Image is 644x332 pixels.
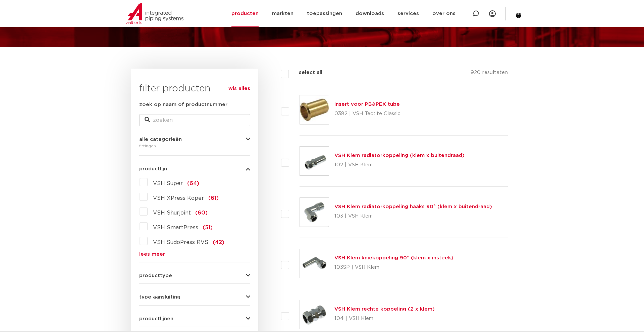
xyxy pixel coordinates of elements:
p: 103 | VSH Klem [334,211,492,222]
span: VSH SudoPress RVS [153,240,208,245]
span: VSH SmartPress [153,225,198,230]
p: 920 resultaten [471,69,508,79]
img: Thumbnail for Insert voor PB&PEX tube [300,95,329,124]
label: select all [289,69,322,77]
a: Insert voor PB&PEX tube [334,102,400,107]
button: producttype [139,273,250,278]
button: type aansluiting [139,295,250,300]
span: VSH XPress Koper [153,195,204,201]
label: zoek op naam of productnummer [139,101,227,109]
span: producttype [139,273,172,278]
a: VSH Klem radiatorkoppeling haaks 90° (klem x buitendraad) [334,204,492,209]
span: (64) [187,181,199,186]
h3: filter producten [139,82,250,95]
span: (51) [203,225,213,230]
img: Thumbnail for VSH Klem kniekoppeling 90° (klem x insteek) [300,249,329,278]
input: zoeken [139,114,250,126]
span: (42) [213,240,224,245]
button: alle categorieën [139,137,250,142]
p: 103SP | VSH Klem [334,262,453,273]
img: Thumbnail for VSH Klem radiatorkoppeling haaks 90° (klem x buitendraad) [300,198,329,227]
span: productlijnen [139,316,173,321]
span: alle categorieën [139,137,182,142]
span: VSH Shurjoint [153,210,191,216]
p: 102 | VSH Klem [334,160,465,170]
button: productlijn [139,166,250,171]
a: wis alles [228,85,250,93]
p: 104 | VSH Klem [334,313,435,324]
span: (60) [195,210,208,216]
span: (61) [208,195,219,201]
a: VSH Klem kniekoppeling 90° (klem x insteek) [334,255,453,260]
div: fittingen [139,142,250,150]
img: Thumbnail for VSH Klem radiatorkoppeling (klem x buitendraad) [300,147,329,175]
span: productlijn [139,166,167,171]
img: Thumbnail for VSH Klem rechte koppeling (2 x klem) [300,300,329,329]
button: productlijnen [139,316,250,321]
span: VSH Super [153,181,183,186]
a: VSH Klem rechte koppeling (2 x klem) [334,307,435,312]
span: type aansluiting [139,295,180,300]
p: 0382 | VSH Tectite Classic [334,108,400,119]
a: lees meer [139,252,250,257]
a: VSH Klem radiatorkoppeling (klem x buitendraad) [334,153,465,158]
